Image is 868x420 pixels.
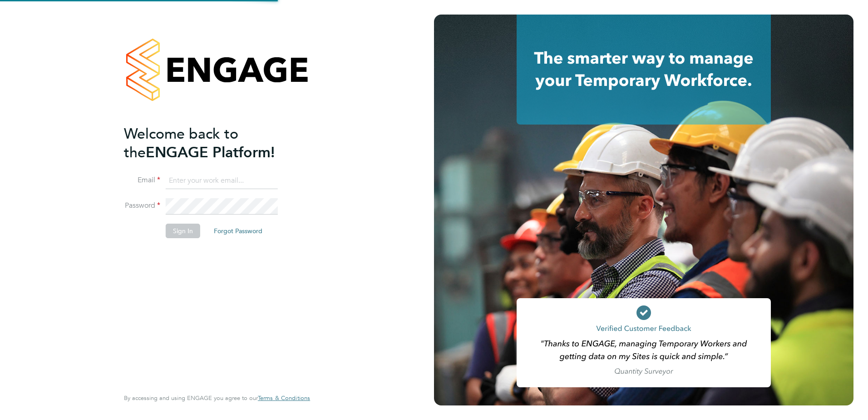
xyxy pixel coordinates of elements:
label: Email [124,175,160,185]
label: Password [124,201,160,210]
a: Terms & Conditions [258,395,310,402]
button: Forgot Password [207,224,270,238]
input: Enter your work email... [166,173,278,189]
h2: ENGAGE Platform! [124,125,301,162]
button: Sign In [166,224,200,238]
span: Welcome back to the [124,125,238,161]
span: By accessing and using ENGAGE you agree to our [124,394,310,402]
